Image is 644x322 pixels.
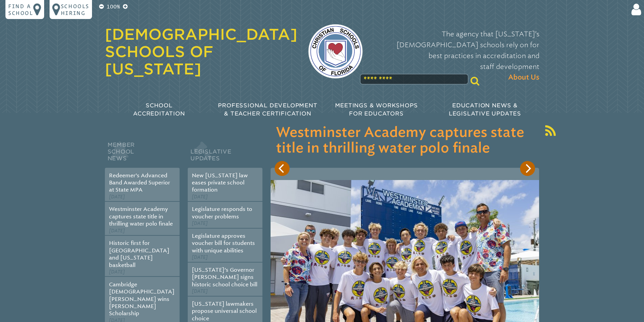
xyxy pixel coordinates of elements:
[508,72,539,83] span: About Us
[188,140,262,168] h2: Legislative Updates
[192,288,208,294] span: [DATE]
[335,102,418,117] span: Meetings & Workshops for Educators
[192,254,208,260] span: [DATE]
[192,233,255,254] a: Legislature approves voucher bill for students with unique abilities
[105,25,297,78] a: [DEMOGRAPHIC_DATA] Schools of [US_STATE]
[105,140,180,168] h2: Member School News
[61,3,89,16] p: Schools Hiring
[218,102,317,117] span: Professional Development & Teacher Certification
[373,29,539,83] p: The agency that [US_STATE]’s [DEMOGRAPHIC_DATA] schools rely on for best practices in accreditati...
[192,220,208,226] span: [DATE]
[192,194,208,200] span: [DATE]
[109,206,173,227] a: Westminster Academy captures state title in thrilling water polo finale
[109,281,174,317] a: Cambridge [DEMOGRAPHIC_DATA][PERSON_NAME] wins [PERSON_NAME] Scholarship
[192,301,257,322] a: [US_STATE] lawmakers propose universal school choice
[275,161,290,176] button: Previous
[192,267,257,288] a: [US_STATE]’s Governor [PERSON_NAME] signs historic school choice bill
[133,102,185,117] span: School Accreditation
[109,240,169,268] a: Historic first for [GEOGRAPHIC_DATA] and [US_STATE] basketball
[105,3,122,11] p: 100%
[192,206,252,219] a: Legislature responds to voucher problems
[109,228,125,234] span: [DATE]
[449,102,521,117] span: Education News & Legislative Updates
[109,194,125,200] span: [DATE]
[308,24,363,78] img: csf-logo-web-colors.png
[109,172,170,193] a: Redeemer’s Advanced Band Awarded Superior at State MPA
[109,269,125,275] span: [DATE]
[192,172,248,193] a: New [US_STATE] law eases private school formation
[520,161,535,176] button: Next
[8,3,33,16] p: Find a school
[276,125,534,156] h3: Westminster Academy captures state title in thrilling water polo finale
